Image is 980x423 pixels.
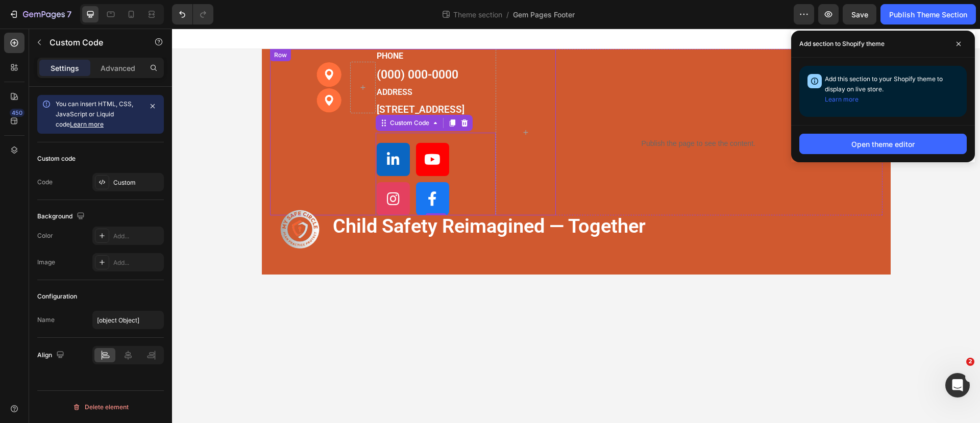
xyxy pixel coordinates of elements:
p: child safety reimagined — together [161,185,697,210]
div: Name [37,315,55,325]
p: Custom Code [50,36,136,48]
div: Publish Theme Section [889,9,967,20]
div: Add... [113,258,161,267]
div: Configuration [37,292,77,301]
a: YouTube [244,114,277,147]
a: Instagram [205,154,238,187]
span: Gem Pages Footer [513,9,575,20]
iframe: Design area [172,29,980,423]
a: Facebook [244,154,277,187]
div: Open theme editor [851,139,915,150]
button: Delete element [37,399,164,415]
div: Add... [113,232,161,241]
button: Learn more [825,94,859,105]
div: Image [37,258,55,267]
p: Settings [51,63,79,73]
p: (000) 000-0000 [205,38,323,56]
button: Open theme editor [799,134,967,154]
div: Background [37,210,87,223]
div: Delete element [72,401,129,413]
p: Add section to Shopify theme [799,39,885,49]
span: 2 [966,358,974,366]
button: Publish Theme Section [880,4,976,24]
span: You can insert HTML, CSS, JavaScript or Liquid code [56,100,133,128]
p: 7 [67,8,71,20]
img: gempages_578495938713093001-a294b646-8251-4d0d-8e0a-9d6dac4b5658.png [108,180,149,221]
a: Learn more [70,120,104,128]
p: Publish the page to see the content. [409,110,644,120]
div: Color [37,231,53,240]
div: Custom Code [216,90,259,99]
span: Save [851,10,868,19]
div: Custom [113,178,161,187]
button: Save [843,4,876,24]
span: Add this section to your Shopify theme to display on live store. [825,75,943,103]
a: LinkedIn [205,114,238,147]
div: Code [37,178,53,187]
div: Row [100,22,117,31]
p: Advanced [101,63,135,73]
span: / [506,9,509,20]
div: Align [37,349,66,362]
div: Custom code [37,154,76,163]
p: ADDRESS [205,58,323,70]
iframe: Intercom live chat [945,373,970,397]
p: [STREET_ADDRESS] [205,74,323,89]
div: Undo/Redo [172,4,213,24]
span: Theme section [451,9,504,20]
button: 7 [4,4,76,24]
div: 450 [10,109,24,117]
